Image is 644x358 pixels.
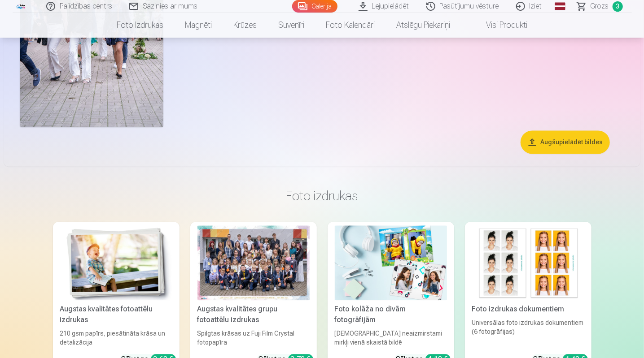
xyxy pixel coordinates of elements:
[335,225,447,300] img: Foto kolāža no divām fotogrāfijām
[60,225,172,300] img: Augstas kvalitātes fotoattēlu izdrukas
[331,304,451,325] div: Foto kolāža no divām fotogrāfijām
[57,329,176,347] div: 210 gsm papīrs, piesātināta krāsa un detalizācija
[461,13,538,38] a: Visi produkti
[174,13,223,38] a: Magnēti
[591,1,609,12] span: Grozs
[469,304,588,315] div: Foto izdrukas dokumentiem
[386,13,461,38] a: Atslēgu piekariņi
[194,304,313,325] div: Augstas kvalitātes grupu fotoattēlu izdrukas
[613,1,623,12] span: 3
[267,13,315,38] a: Suvenīri
[223,13,267,38] a: Krūzes
[472,225,584,300] img: Foto izdrukas dokumentiem
[106,13,174,38] a: Foto izdrukas
[315,13,386,38] a: Foto kalendāri
[194,329,313,347] div: Spilgtas krāsas uz Fuji Film Crystal fotopapīra
[469,318,588,347] div: Universālas foto izdrukas dokumentiem (6 fotogrāfijas)
[16,4,26,9] img: /fa3
[521,130,610,154] button: Augšupielādēt bildes
[60,188,584,204] h3: Foto izdrukas
[331,329,451,347] div: [DEMOGRAPHIC_DATA] neaizmirstami mirkļi vienā skaistā bildē
[57,304,176,325] div: Augstas kvalitātes fotoattēlu izdrukas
